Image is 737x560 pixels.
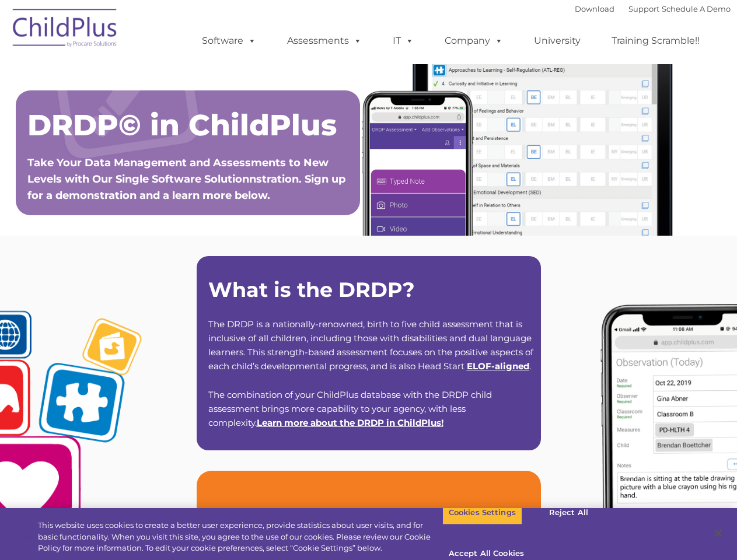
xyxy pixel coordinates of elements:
span: Take Your Data Management and Assessments to New Levels with Our Single Software Solutionnstratio... [27,156,345,202]
a: IT [381,29,425,52]
a: Software [190,29,268,52]
a: Company [433,29,515,52]
a: Support [628,4,659,13]
a: Schedule A Demo [662,4,731,13]
a: Download [575,4,614,13]
img: ChildPlus by Procare Solutions [7,1,124,59]
span: DRDP© in ChildPlus [27,107,337,143]
button: Close [705,520,731,546]
a: Assessments [275,29,373,52]
div: This website uses cookies to create a better user experience, provide statistics about user visit... [38,520,442,554]
a: Learn more about the DRDP in ChildPlus [257,417,441,428]
font: | [575,4,731,13]
a: Training Scramble!! [600,29,711,52]
span: The DRDP is a nationally-renowned, birth to five child assessment that is inclusive of all childr... [208,318,533,372]
a: University [522,29,592,52]
a: ELOF-aligned [467,360,529,372]
strong: What is the DRDP? [208,277,415,302]
button: Reject All [532,501,605,525]
button: Cookies Settings [442,501,522,525]
span: The combination of your ChildPlus database with the DRDP child assessment brings more capability ... [208,389,492,428]
span: ! [257,417,443,428]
